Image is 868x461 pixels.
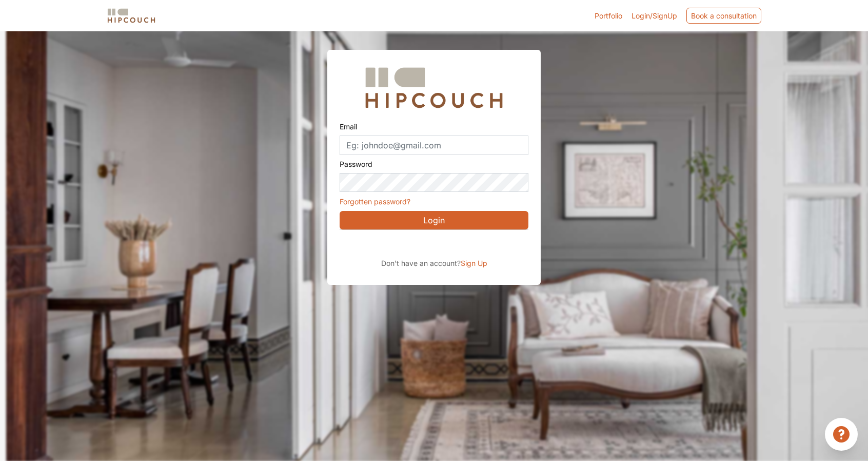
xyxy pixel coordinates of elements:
span: logo-horizontal.svg [106,4,157,27]
a: Forgotten password? [340,197,410,206]
span: Login/SignUp [632,11,677,20]
label: Password [340,155,372,173]
iframe: Sign in with Google Button [334,233,532,256]
img: Hipcouch Logo [360,62,508,113]
img: logo-horizontal.svg [106,7,157,25]
span: Don't have an account? [381,259,461,267]
a: Portfolio [595,10,622,21]
span: Sign Up [461,259,487,267]
div: Book a consultation [686,8,761,24]
input: Eg: johndoe@gmail.com [340,136,528,155]
label: Email [340,118,357,136]
button: Login [340,211,528,229]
